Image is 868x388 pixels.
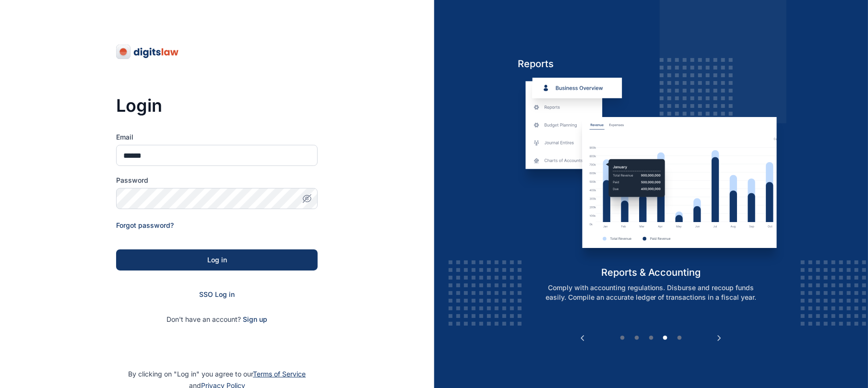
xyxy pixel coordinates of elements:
[253,370,306,378] a: Terms of Service
[199,290,235,298] a: SSO Log in
[578,333,587,343] button: Previous
[632,333,642,343] button: 2
[116,176,318,185] label: Password
[116,132,318,142] label: Email
[243,315,267,324] span: Sign up
[661,333,670,343] button: 4
[116,315,318,324] p: Don't have an account?
[618,333,627,343] button: 1
[131,255,302,265] div: Log in
[116,96,318,115] h3: Login
[528,283,774,302] p: Comply with accounting regulations. Disburse and recoup funds easily. Compile an accurate ledger ...
[675,333,685,343] button: 5
[243,315,267,323] a: Sign up
[518,266,784,279] h5: reports & accounting
[518,57,784,71] h5: Reports
[116,44,179,59] img: digitslaw-logo
[646,333,656,343] button: 3
[714,333,724,343] button: Next
[116,249,318,270] button: Log in
[116,221,174,229] a: Forgot password?
[518,78,784,266] img: reports-and-accounting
